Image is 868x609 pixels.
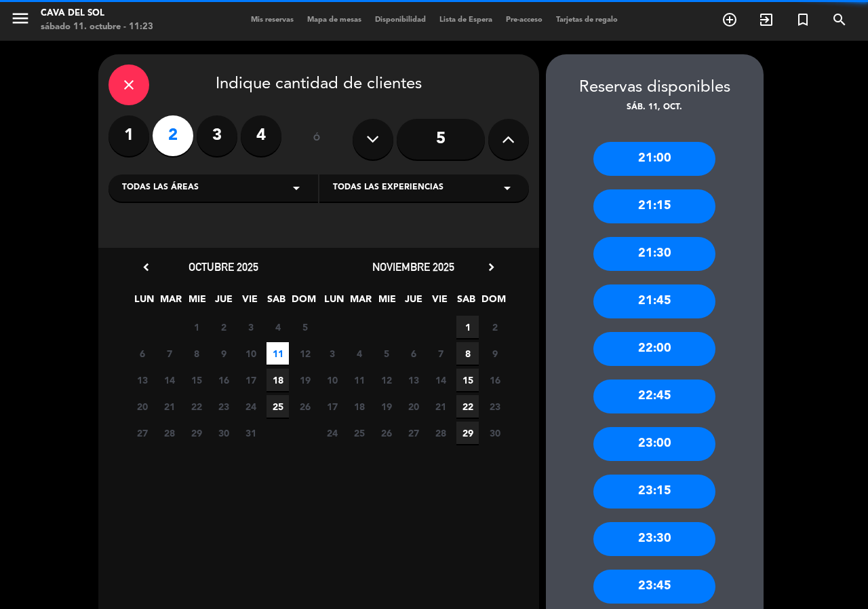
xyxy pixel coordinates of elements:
[267,369,289,391] span: 18
[484,422,506,444] span: 30
[321,369,343,391] span: 10
[456,395,479,418] span: 22
[292,291,314,314] span: DOM
[153,115,193,156] label: 2
[294,342,316,365] span: 12
[455,291,477,314] span: SAB
[185,422,208,444] span: 29
[429,422,452,444] span: 28
[108,115,149,156] label: 1
[212,422,235,444] span: 30
[795,12,811,28] i: turned_in_not
[375,395,397,418] span: 19
[484,260,498,274] i: chevron_right
[484,395,506,418] span: 23
[197,115,237,156] label: 3
[402,342,425,365] span: 6
[546,101,764,115] div: sáb. 11, oct.
[456,422,479,444] span: 29
[288,180,304,196] i: arrow_drop_down
[831,12,848,28] i: search
[267,395,289,418] span: 25
[185,342,208,365] span: 8
[549,16,625,24] span: Tarjetas de regalo
[212,342,235,365] span: 9
[429,395,452,418] span: 21
[429,369,452,391] span: 14
[295,115,339,163] div: ó
[593,237,715,271] div: 21:30
[158,395,180,418] span: 21
[133,291,155,314] span: LUN
[108,64,529,105] div: Indique cantidad de clientes
[239,395,262,418] span: 24
[10,8,31,33] button: menu
[41,7,153,20] div: Cava del Sol
[267,342,289,365] span: 11
[456,369,479,391] span: 15
[241,115,281,156] label: 4
[294,316,316,338] span: 5
[348,342,370,365] span: 4
[375,422,397,444] span: 26
[212,316,235,338] span: 2
[159,291,182,314] span: MAR
[10,8,31,29] i: menu
[456,342,479,365] span: 8
[593,475,715,509] div: 23:15
[41,20,153,34] div: sábado 11. octubre - 11:23
[122,181,199,195] span: Todas las áreas
[368,16,433,24] span: Disponibilidad
[375,369,397,391] span: 12
[456,316,479,338] span: 1
[484,369,506,391] span: 16
[348,369,370,391] span: 11
[189,260,258,274] span: octubre 2025
[244,16,300,24] span: Mis reservas
[212,395,235,418] span: 23
[212,291,235,314] span: JUE
[593,332,715,366] div: 22:00
[131,369,153,391] span: 13
[131,395,153,418] span: 20
[372,260,454,274] span: noviembre 2025
[402,395,425,418] span: 20
[429,342,452,365] span: 7
[158,342,180,365] span: 7
[267,316,289,338] span: 4
[131,422,153,444] span: 27
[239,369,262,391] span: 17
[265,291,288,314] span: SAB
[294,369,316,391] span: 19
[481,291,504,314] span: DOM
[593,380,715,413] div: 22:45
[348,422,370,444] span: 25
[121,77,137,93] i: close
[294,395,316,418] span: 26
[593,570,715,604] div: 23:45
[333,181,443,195] span: Todas las experiencias
[185,316,208,338] span: 1
[402,422,425,444] span: 27
[376,291,398,314] span: MIE
[499,180,515,196] i: arrow_drop_down
[212,369,235,391] span: 16
[158,422,180,444] span: 28
[300,16,368,24] span: Mapa de mesas
[239,316,262,338] span: 3
[348,395,370,418] span: 18
[722,12,738,28] i: add_circle_outline
[131,342,153,365] span: 6
[321,422,343,444] span: 24
[499,16,549,24] span: Pre-acceso
[323,291,345,314] span: LUN
[321,342,343,365] span: 3
[402,369,425,391] span: 13
[593,427,715,461] div: 23:00
[484,316,506,338] span: 2
[593,189,715,223] div: 21:15
[349,291,372,314] span: MAR
[484,342,506,365] span: 9
[158,369,180,391] span: 14
[593,142,715,176] div: 21:00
